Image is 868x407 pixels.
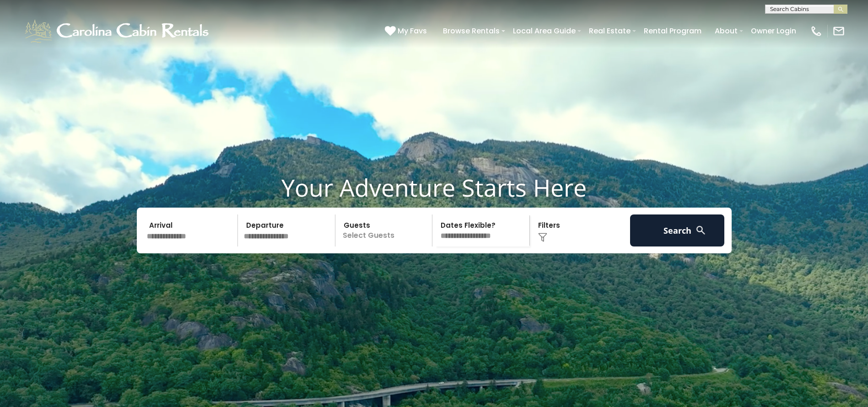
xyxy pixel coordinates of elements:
button: Search [630,214,725,246]
img: phone-regular-white.png [810,25,823,37]
a: Browse Rentals [438,23,504,39]
a: Owner Login [746,23,801,39]
img: mail-regular-white.png [832,25,845,37]
p: Select Guests [338,214,432,246]
a: Local Area Guide [508,23,580,39]
a: Real Estate [584,23,635,39]
img: White-1-1-2.png [23,17,213,45]
img: search-regular-white.png [695,225,706,236]
a: About [710,23,742,39]
img: filter--v1.png [538,233,547,242]
a: Rental Program [639,23,706,39]
span: My Favs [398,25,427,37]
a: My Favs [385,25,429,37]
h1: Your Adventure Starts Here [7,173,861,202]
